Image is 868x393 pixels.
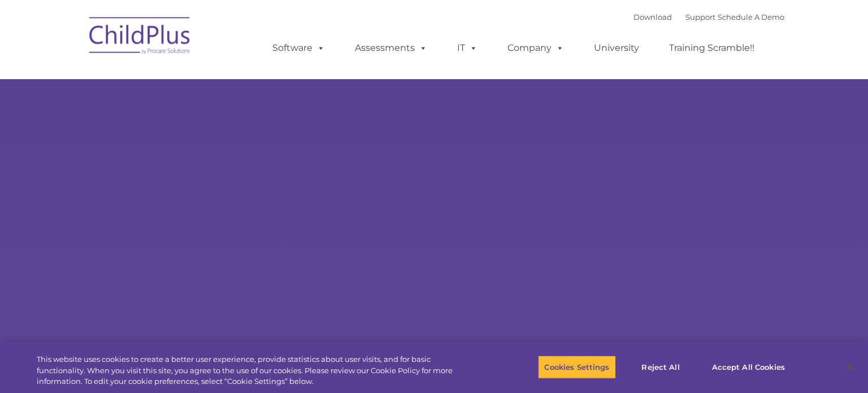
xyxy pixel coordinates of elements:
[84,9,197,66] img: ChildPlus by Procare Solutions
[583,37,650,59] a: University
[706,355,791,379] button: Accept All Cookies
[496,37,575,59] a: Company
[37,354,478,387] div: This website uses cookies to create a better user experience, provide statistics about user visit...
[633,12,784,21] font: |
[685,12,715,21] a: Support
[538,355,615,379] button: Cookies Settings
[718,12,784,21] a: Schedule A Demo
[261,37,336,59] a: Software
[626,355,696,379] button: Reject All
[633,12,672,21] a: Download
[658,37,766,59] a: Training Scramble!!
[837,355,862,379] button: Close
[446,37,489,59] a: IT
[344,37,439,59] a: Assessments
